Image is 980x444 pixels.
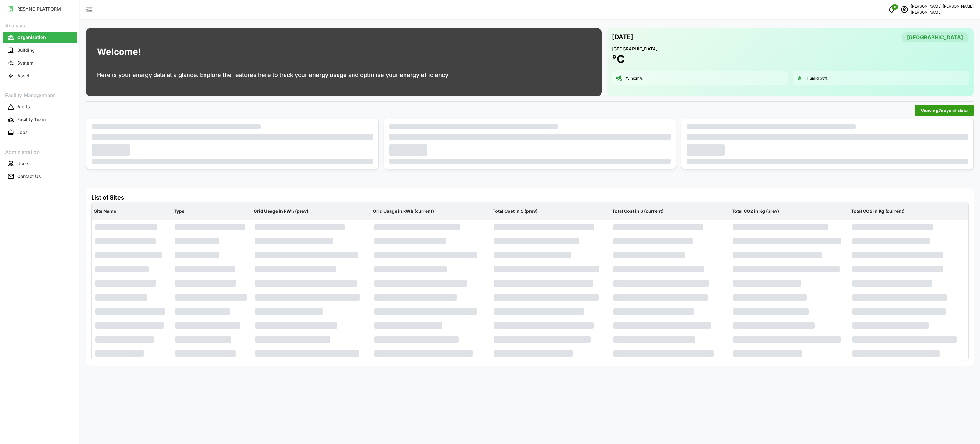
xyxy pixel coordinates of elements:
[894,5,896,9] span: 0
[626,76,643,81] p: Wind: m/s
[17,73,30,79] p: Asset
[3,101,77,113] button: Alerts
[911,4,974,10] p: [PERSON_NAME] [PERSON_NAME]
[17,173,41,180] p: Contact Us
[97,45,141,59] h1: Welcome!
[3,57,77,69] a: System
[3,126,77,139] a: Jobs
[3,32,77,43] button: Organisation
[491,203,608,219] p: Total Cost in $ (prev)
[93,203,170,219] p: Site Name
[3,157,77,170] a: Users
[3,113,77,126] a: Facility Team
[3,171,77,182] button: Contact Us
[921,105,968,116] span: Viewing 7 days of data
[3,101,77,113] a: Alerts
[3,69,77,82] a: Asset
[173,203,250,219] p: Type
[17,6,61,12] p: RESYNC PLATFORM
[97,71,450,80] p: Here is your energy data at a glance. Explore the features here to track your energy usage and op...
[372,203,489,219] p: Grid Usage in kWh (current)
[612,52,625,66] h1: °C
[907,33,963,42] span: [GEOGRAPHIC_DATA]
[3,3,77,15] button: RESYNC PLATFORM
[17,116,46,123] p: Facility Team
[911,10,974,16] p: [PERSON_NAME]
[885,3,898,16] button: notifications
[3,57,77,69] button: System
[915,105,974,116] button: Viewing7days of data
[3,31,77,44] a: Organisation
[807,76,828,81] p: Humidity: %
[3,44,77,56] button: Building
[898,3,911,16] button: schedule
[3,90,77,99] p: Facility Management
[17,47,35,53] p: Building
[3,147,77,156] p: Administration
[3,3,77,15] a: RESYNC PLATFORM
[17,160,30,167] p: Users
[17,34,46,41] p: Organisation
[17,60,33,66] p: System
[850,203,967,219] p: Total CO2 in Kg (current)
[3,170,77,183] a: Contact Us
[91,194,969,202] h4: List of Sites
[252,203,369,219] p: Grid Usage in kWh (prev)
[731,203,848,219] p: Total CO2 in Kg (prev)
[17,129,28,135] p: Jobs
[3,20,77,30] p: Analysis
[612,46,969,52] p: [GEOGRAPHIC_DATA]
[3,127,77,138] button: Jobs
[17,103,30,110] p: Alerts
[3,158,77,169] button: Users
[3,70,77,81] button: Asset
[3,114,77,126] button: Facility Team
[611,203,728,219] p: Total Cost in $ (current)
[3,44,77,57] a: Building
[612,32,633,42] p: [DATE]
